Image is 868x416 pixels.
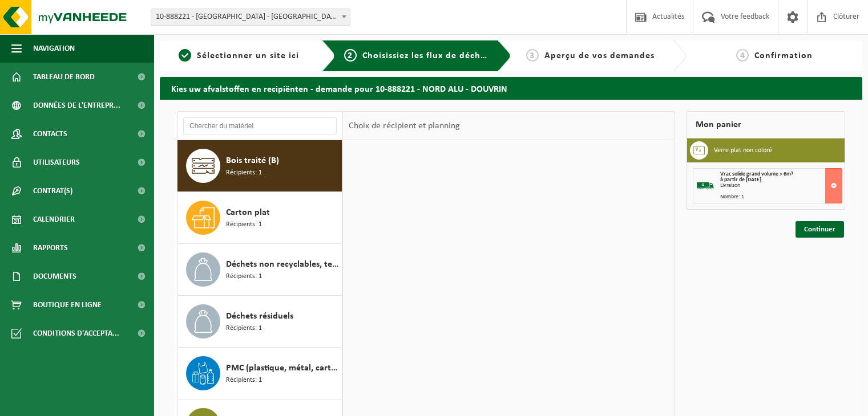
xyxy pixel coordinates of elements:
span: Tableau de bord [33,63,95,91]
h3: Verre plat non coloré [714,141,772,160]
span: Calendrier [33,205,75,234]
span: Boutique en ligne [33,291,102,319]
span: 2 [344,49,357,62]
span: Sélectionner un site ici [197,51,299,60]
button: Déchets résiduels Récipients: 1 [177,296,342,348]
span: Utilisateurs [33,148,80,177]
span: Rapports [33,234,68,262]
span: Contacts [33,120,67,148]
span: 3 [526,49,539,62]
span: Récipients: 1 [226,323,262,334]
span: Confirmation [754,51,813,60]
div: Choix de récipient et planning [343,112,466,140]
a: Continuer [796,221,844,238]
span: 10-888221 - NORD ALU - DOUVRIN [151,9,350,25]
input: Chercher du matériel [183,117,337,134]
span: Vrac solide grand volume > 6m³ [720,171,793,177]
span: Déchets résiduels [226,309,293,323]
span: Carton plat [226,206,270,219]
span: Bois traité (B) [226,154,279,168]
span: Choisissiez les flux de déchets et récipients [362,51,552,60]
span: Récipients: 1 [226,271,262,282]
button: PMC (plastique, métal, carton boisson) (industriel) Récipients: 1 [177,348,342,399]
span: 4 [736,49,749,62]
button: Bois traité (B) Récipients: 1 [177,140,342,192]
strong: à partir de [DATE] [720,177,761,183]
span: Aperçu de vos demandes [544,51,655,60]
h2: Kies uw afvalstoffen en recipiënten - demande pour 10-888221 - NORD ALU - DOUVRIN [160,77,862,99]
span: Récipients: 1 [226,219,262,230]
span: Récipients: 1 [226,375,262,386]
span: Données de l'entrepr... [33,91,120,120]
a: 1Sélectionner un site ici [165,49,313,63]
div: Mon panier [687,111,845,138]
span: 10-888221 - NORD ALU - DOUVRIN [151,9,350,26]
span: Contrat(s) [33,177,72,205]
button: Déchets non recyclables, techniquement non combustibles (combustibles) Récipients: 1 [177,244,342,296]
button: Carton plat Récipients: 1 [177,192,342,244]
div: Nombre: 1 [720,194,842,200]
span: PMC (plastique, métal, carton boisson) (industriel) [226,361,339,375]
span: 1 [179,49,191,62]
span: Documents [33,262,76,291]
span: Conditions d'accepta... [33,319,119,348]
span: Récipients: 1 [226,168,262,178]
div: Livraison [720,183,842,189]
span: Déchets non recyclables, techniquement non combustibles (combustibles) [226,258,339,271]
span: Navigation [33,34,75,63]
